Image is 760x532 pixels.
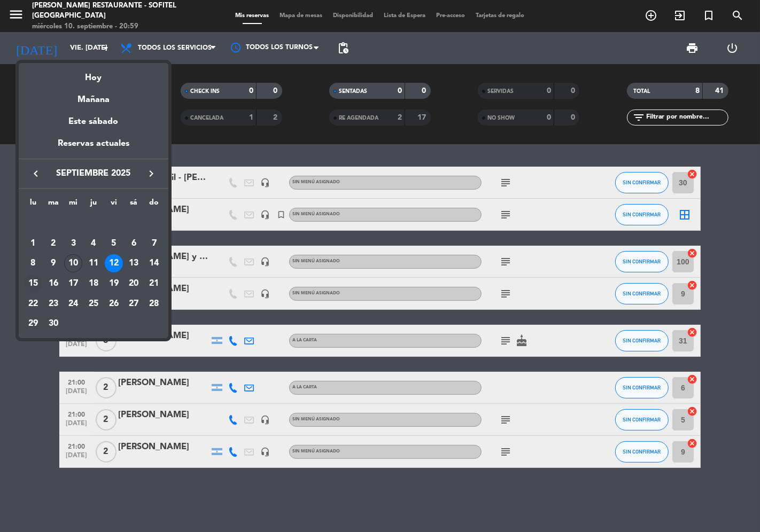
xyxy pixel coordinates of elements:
[63,233,83,254] td: 3 de septiembre de 2025
[104,254,124,274] td: 12 de septiembre de 2025
[43,197,64,213] th: martes
[63,273,83,294] td: 17 de septiembre de 2025
[84,234,103,253] div: 4
[44,254,63,272] div: 9
[104,233,124,254] td: 5 de septiembre de 2025
[105,275,123,293] div: 19
[23,273,43,294] td: 15 de septiembre de 2025
[44,275,63,293] div: 16
[144,233,164,254] td: 7 de septiembre de 2025
[84,275,103,293] div: 18
[144,294,164,314] td: 28 de septiembre de 2025
[63,254,83,274] td: 10 de septiembre de 2025
[104,294,124,314] td: 26 de septiembre de 2025
[23,294,43,314] td: 22 de septiembre de 2025
[144,273,164,294] td: 21 de septiembre de 2025
[124,197,144,213] th: sábado
[83,294,104,314] td: 25 de septiembre de 2025
[29,167,42,180] i: keyboard_arrow_left
[43,254,64,274] td: 9 de septiembre de 2025
[64,275,82,293] div: 17
[26,167,45,181] button: keyboard_arrow_left
[124,273,144,294] td: 20 de septiembre de 2025
[45,167,142,181] span: septiembre 2025
[24,315,42,333] div: 29
[23,314,43,334] td: 29 de septiembre de 2025
[124,233,144,254] td: 6 de septiembre de 2025
[83,233,104,254] td: 4 de septiembre de 2025
[144,254,164,274] td: 14 de septiembre de 2025
[64,234,82,253] div: 3
[124,294,144,314] td: 27 de septiembre de 2025
[19,137,168,159] div: Reservas actuales
[63,294,83,314] td: 24 de septiembre de 2025
[64,254,82,272] div: 10
[63,197,83,213] th: miércoles
[124,254,144,274] td: 13 de septiembre de 2025
[125,275,143,293] div: 20
[43,273,64,294] td: 16 de septiembre de 2025
[104,197,124,213] th: viernes
[23,213,164,233] td: SEP.
[83,197,104,213] th: jueves
[24,234,42,253] div: 1
[43,233,64,254] td: 2 de septiembre de 2025
[24,275,42,293] div: 15
[44,295,63,313] div: 23
[43,294,64,314] td: 23 de septiembre de 2025
[84,254,103,272] div: 11
[83,273,104,294] td: 18 de septiembre de 2025
[23,254,43,274] td: 8 de septiembre de 2025
[23,197,43,213] th: lunes
[145,234,163,253] div: 7
[24,295,42,313] div: 22
[125,295,143,313] div: 27
[23,233,43,254] td: 1 de septiembre de 2025
[24,254,42,272] div: 8
[105,234,123,253] div: 5
[145,254,163,272] div: 14
[19,63,168,85] div: Hoy
[125,254,143,272] div: 13
[144,197,164,213] th: domingo
[19,85,168,107] div: Mañana
[104,273,124,294] td: 19 de septiembre de 2025
[105,254,123,272] div: 12
[83,254,104,274] td: 11 de septiembre de 2025
[145,167,158,180] i: keyboard_arrow_right
[145,275,163,293] div: 21
[142,167,161,181] button: keyboard_arrow_right
[44,315,63,333] div: 30
[43,314,64,334] td: 30 de septiembre de 2025
[84,295,103,313] div: 25
[44,234,63,253] div: 2
[125,234,143,253] div: 6
[105,295,123,313] div: 26
[145,295,163,313] div: 28
[64,295,82,313] div: 24
[19,107,168,137] div: Este sábado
